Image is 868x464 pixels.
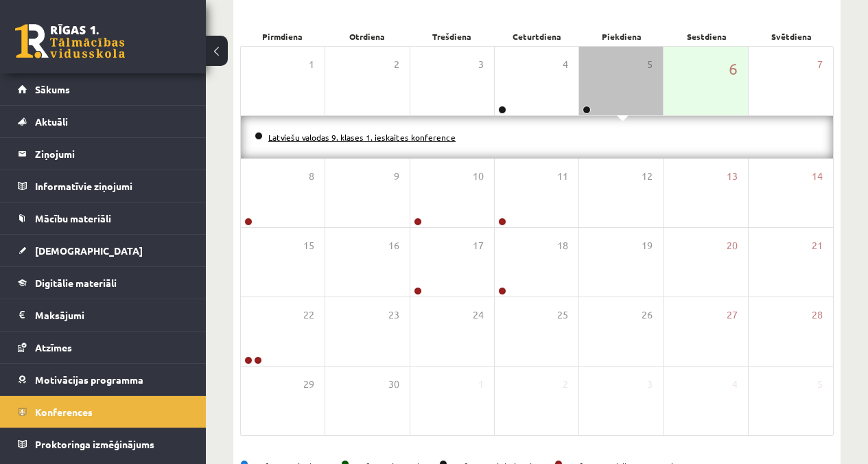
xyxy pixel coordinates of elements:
[410,27,495,46] div: Trešdiena
[18,170,189,202] a: Informatīvie ziņojumi
[18,235,189,266] a: [DEMOGRAPHIC_DATA]
[18,332,189,363] a: Atzīmes
[732,377,738,392] span: 4
[35,115,68,128] span: Aktuāli
[268,132,456,143] a: Latviešu valodas 9. klases 1. ieskaites konference
[35,438,154,450] span: Proktoringa izmēģinājums
[35,277,117,289] span: Digitālie materiāli
[18,73,189,105] a: Sākums
[647,57,653,72] span: 5
[35,138,189,170] legend: Ziņojumi
[557,238,568,253] span: 18
[35,244,143,257] span: [DEMOGRAPHIC_DATA]
[557,169,568,184] span: 11
[563,57,568,72] span: 4
[495,27,580,46] div: Ceturtdiena
[388,377,399,392] span: 30
[309,57,314,72] span: 1
[35,212,111,224] span: Mācību materiāli
[303,377,314,392] span: 29
[388,238,399,253] span: 16
[303,238,314,253] span: 15
[388,308,399,323] span: 23
[18,202,189,234] a: Mācību materiāli
[473,238,484,253] span: 17
[563,377,568,392] span: 2
[478,57,484,72] span: 3
[18,428,189,460] a: Proktoringa izmēģinājums
[18,106,189,137] a: Aktuāli
[35,83,70,95] span: Sākums
[394,57,399,72] span: 2
[18,267,189,299] a: Digitālie materiāli
[473,169,484,184] span: 10
[325,27,410,46] div: Otrdiena
[18,138,189,170] a: Ziņojumi
[35,299,189,331] legend: Maksājumi
[35,341,72,353] span: Atzīmes
[240,27,325,46] div: Pirmdiena
[642,238,653,253] span: 19
[664,27,749,46] div: Sestdiena
[35,373,143,386] span: Motivācijas programma
[647,377,653,392] span: 3
[812,238,823,253] span: 21
[15,24,125,58] a: Rīgas 1. Tālmācības vidusskola
[579,27,664,46] div: Piekdiena
[18,299,189,331] a: Maksājumi
[18,396,189,428] a: Konferences
[303,308,314,323] span: 22
[18,364,189,395] a: Motivācijas programma
[812,308,823,323] span: 28
[729,57,738,80] span: 6
[557,308,568,323] span: 25
[394,169,399,184] span: 9
[35,170,189,202] legend: Informatīvie ziņojumi
[642,169,653,184] span: 12
[642,308,653,323] span: 26
[727,169,738,184] span: 13
[478,377,484,392] span: 1
[817,57,823,72] span: 7
[473,308,484,323] span: 24
[749,27,834,46] div: Svētdiena
[817,377,823,392] span: 5
[35,406,93,418] span: Konferences
[812,169,823,184] span: 14
[727,308,738,323] span: 27
[727,238,738,253] span: 20
[309,169,314,184] span: 8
